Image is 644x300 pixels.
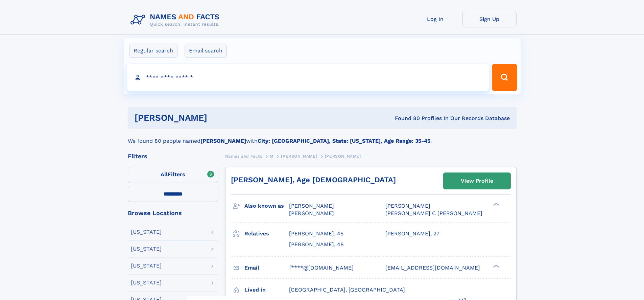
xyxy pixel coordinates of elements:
[325,154,361,159] span: [PERSON_NAME]
[131,280,162,285] div: [US_STATE]
[225,152,262,160] a: Names and Facts
[129,44,177,58] label: Regular search
[131,229,162,235] div: [US_STATE]
[408,11,462,27] a: Log In
[244,228,289,239] h3: Relatives
[135,114,301,122] h1: [PERSON_NAME]
[127,64,489,91] input: search input
[281,152,317,160] a: [PERSON_NAME]
[281,154,317,159] span: [PERSON_NAME]
[185,44,227,58] label: Email search
[462,11,517,27] a: Sign Up
[128,167,218,183] label: Filters
[492,64,517,91] button: Search Button
[200,138,246,144] b: [PERSON_NAME]
[161,171,168,178] span: All
[385,203,430,209] span: [PERSON_NAME]
[128,129,517,145] div: We found 80 people named with .
[492,202,500,207] div: ❯
[128,153,218,159] div: Filters
[131,263,162,269] div: [US_STATE]
[492,264,500,268] div: ❯
[301,115,510,122] div: Found 80 Profiles In Our Records Database
[385,210,482,216] span: [PERSON_NAME] C [PERSON_NAME]
[289,203,334,209] span: [PERSON_NAME]
[270,154,273,159] span: M
[231,176,396,184] a: [PERSON_NAME], Age [DEMOGRAPHIC_DATA]
[244,262,289,274] h3: Email
[128,210,218,216] div: Browse Locations
[289,241,344,248] a: [PERSON_NAME], 48
[128,11,225,29] img: Logo Names and Facts
[244,200,289,212] h3: Also known as
[131,246,162,252] div: [US_STATE]
[244,284,289,296] h3: Lived in
[289,210,334,216] span: [PERSON_NAME]
[385,264,480,271] span: [EMAIL_ADDRESS][DOMAIN_NAME]
[258,138,430,144] b: City: [GEOGRAPHIC_DATA], State: [US_STATE], Age Range: 35-45
[289,286,405,293] span: [GEOGRAPHIC_DATA], [GEOGRAPHIC_DATA]
[461,173,493,189] div: View Profile
[270,152,273,160] a: M
[385,230,439,237] a: [PERSON_NAME], 27
[289,230,343,237] a: [PERSON_NAME], 45
[444,173,510,189] a: View Profile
